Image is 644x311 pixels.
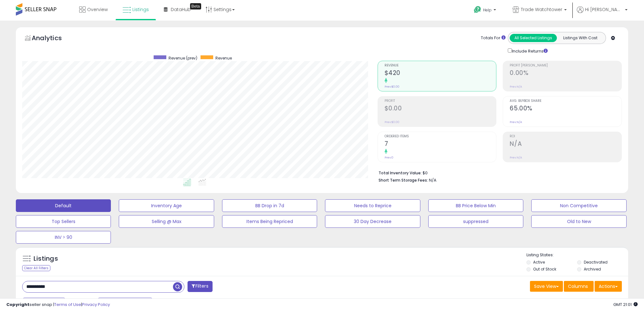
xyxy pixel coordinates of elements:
button: BB Drop in 7d [222,199,317,212]
div: Clear All Filters [22,265,50,271]
small: Prev: N/A [510,156,522,159]
span: DataHub [171,6,191,13]
button: INV > 90 [16,231,111,244]
div: Include Returns [503,47,555,54]
p: Listing States: [526,252,628,258]
span: N/A [429,177,437,183]
h2: $0.00 [385,105,496,113]
button: Non Competitive [531,199,626,212]
div: Totals For [481,35,506,41]
span: Hi [PERSON_NAME] [585,6,623,13]
span: Avg. Buybox Share [510,99,622,103]
span: Revenue [215,55,232,61]
span: Overview [87,6,108,13]
small: Prev: N/A [510,120,522,124]
label: Out of Stock [533,266,556,272]
button: Save View [530,281,563,292]
a: Help [469,1,502,21]
small: Prev: 0 [385,156,393,159]
button: Default [16,199,111,212]
button: Old to New [531,215,626,228]
li: $0 [379,169,617,176]
h2: 0.00% [510,69,622,78]
button: Filters [188,281,212,292]
button: Inventory Age [119,199,214,212]
button: Columns [564,281,594,292]
h2: N/A [510,140,622,149]
b: Short Term Storage Fees: [379,177,428,183]
div: seller snap | | [6,302,110,308]
button: Listings With Cost [557,34,604,42]
button: BB Price Below Min [428,199,523,212]
label: Active [533,259,545,265]
span: Profit [385,99,496,103]
a: Hi [PERSON_NAME] [577,6,628,21]
button: 30 Day Decrease [325,215,420,228]
span: Profit [PERSON_NAME] [510,64,622,67]
button: Needs to Reprice [325,199,420,212]
span: Revenue (prev) [169,55,197,61]
span: Revenue [385,64,496,67]
span: Listings [132,6,149,13]
small: Prev: N/A [510,85,522,89]
span: Help [483,7,492,13]
span: Columns [568,283,588,289]
span: ROI [510,135,622,138]
h2: 65.00% [510,105,622,113]
i: Get Help [474,6,481,14]
h5: Listings [34,254,58,263]
button: Top Sellers [16,215,111,228]
span: 2025-10-8 21:01 GMT [613,302,638,308]
span: Trade Watchtower [521,6,562,13]
h5: Analytics [32,34,74,44]
label: Archived [584,266,601,272]
button: Selling @ Max [119,215,214,228]
b: Total Inventory Value: [379,170,422,176]
button: suppressed [428,215,523,228]
a: Privacy Policy [82,302,110,308]
div: Tooltip anchor [190,3,201,9]
h2: $420 [385,69,496,78]
a: Terms of Use [54,302,81,308]
label: Deactivated [584,259,608,265]
button: Items Being Repriced [222,215,317,228]
h2: 7 [385,140,496,149]
small: Prev: $0.00 [385,85,399,89]
button: Actions [595,281,622,292]
small: Prev: $0.00 [385,120,399,124]
span: Ordered Items [385,135,496,138]
strong: Copyright [6,302,29,308]
button: All Selected Listings [510,34,557,42]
